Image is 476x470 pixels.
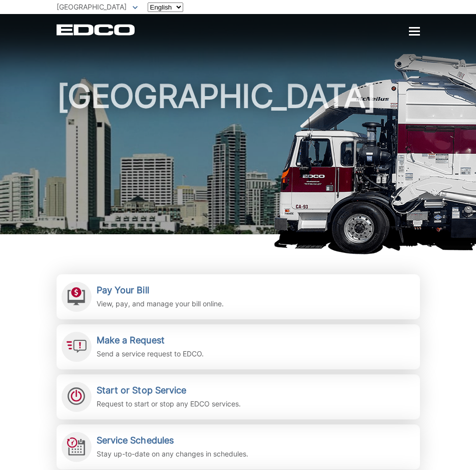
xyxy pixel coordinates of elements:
[97,298,224,309] p: View, pay, and manage your bill online.
[57,424,420,469] a: Service Schedules Stay up-to-date on any changes in schedules.
[97,285,224,296] h2: Pay Your Bill
[97,335,204,346] h2: Make a Request
[57,80,420,239] h1: [GEOGRAPHIC_DATA]
[97,448,248,459] p: Stay up-to-date on any changes in schedules.
[97,435,248,446] h2: Service Schedules
[97,348,204,359] p: Send a service request to EDCO.
[57,24,136,36] a: EDCD logo. Return to the homepage.
[57,324,420,369] a: Make a Request Send a service request to EDCO.
[148,3,183,12] select: Select a language
[97,398,241,409] p: Request to start or stop any EDCO services.
[57,274,420,319] a: Pay Your Bill View, pay, and manage your bill online.
[97,385,241,396] h2: Start or Stop Service
[57,3,127,11] span: [GEOGRAPHIC_DATA]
